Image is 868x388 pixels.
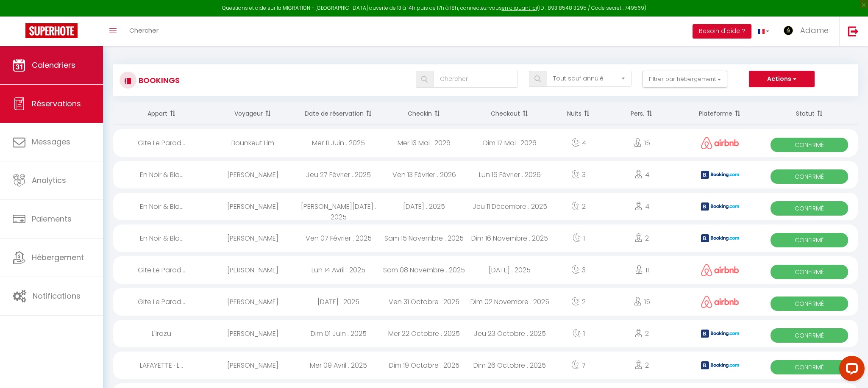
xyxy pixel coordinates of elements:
span: Messages [32,136,70,147]
span: Chercher [129,26,159,35]
th: Sort by rentals [113,103,210,125]
span: Calendriers [32,60,75,70]
img: Super Booking [25,23,78,38]
th: Sort by guest [210,103,295,125]
th: Sort by channel [679,103,761,125]
h3: Bookings [136,71,180,90]
th: Sort by people [605,103,679,125]
img: ... [782,24,795,37]
button: Filtrer par hébergement [643,71,727,88]
th: Sort by booking date [295,103,381,125]
th: Sort by checkout [467,103,553,125]
span: Réservations [32,98,81,109]
iframe: LiveChat chat widget [832,352,868,388]
button: Besoin d'aide ? [693,24,751,39]
a: ... Adame [776,17,839,46]
button: Actions [749,71,814,88]
a: Chercher [123,17,165,46]
span: Adame [800,25,829,36]
a: en cliquant ici [502,4,537,11]
span: Paiements [32,213,72,224]
input: Chercher [434,71,518,88]
th: Sort by checkin [381,103,467,125]
img: logout [848,26,859,36]
span: Analytics [32,175,66,186]
span: Notifications [33,291,81,301]
th: Sort by nights [553,103,605,125]
th: Sort by status [761,103,858,125]
span: Hébergement [32,252,84,263]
